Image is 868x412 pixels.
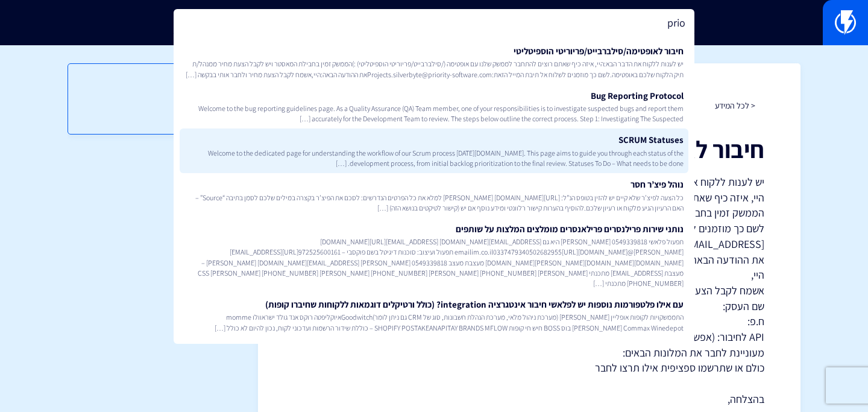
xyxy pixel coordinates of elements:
a: עם אילו פלטפורמות נוספות יש לפלאשי חיבור אינטגרציה integration? (כולל ורטיקלים דוגמאות ללקוחות שח... [180,293,688,338]
a: נותני שירות פרילנסרים פרילאנסרים מומלצים המלצות על שותפיםתפעול פלאשי 0549339818 [PERSON_NAME] היא... [180,218,688,293]
a: < לכל המידע [715,100,755,111]
span: התממשקויות לקופות אופליין [PERSON_NAME] (מערכת ניהול מלאי, מערכת הנהלת חשבונות, סוג של CRM גם נית... [184,312,684,332]
a: Bug Reporting ProtocolWelcome to the bug reporting guidelines page. As a Quality Assurance (QA) T... [180,84,688,129]
span: Welcome to the dedicated page for understanding the workflow of our Scrum process [DATE][DOMAIN_N... [184,148,684,168]
a: חיבור לאופטימה/סילברבייט/פריוריטי הוספיטליטייש לענות ללקוח את הדבר הבא:היי, איזה כיף שאתם רוצים ל... [180,40,688,84]
a: נוהל פיצ’ר חסרכל הצעה לפיצ’ר שלא קיים יש להזין בטופס הנ”ל: [URL][DOMAIN_NAME] [PERSON_NAME] למלא ... [180,173,688,218]
h3: תוכן [92,88,216,104]
span: Welcome to the bug reporting guidelines page. As a Quality Assurance (QA) Team member, one of you... [184,103,684,124]
span: תפעול פלאשי 0549339818 [PERSON_NAME] היא גם [EMAIL_ADDRESS][DOMAIN_NAME] [EMAIL_ADDRESS]⁩[URL][DO... [184,236,684,288]
span: יש לענות ללקוח את הדבר הבא:היי, איזה כיף שאתם רוצים להתחבר לממשק שלנו עם אופטימה (/סילברבייט/פריו... [184,59,684,79]
a: SCRUM StatusesWelcome to the dedicated page for understanding the workflow of our Scrum process [... [180,128,688,173]
span: כל הצעה לפיצ’ר שלא קיים יש להזין בטופס הנ”ל: [URL][DOMAIN_NAME] [PERSON_NAME] למלא את כל הפרטים ה... [184,192,684,213]
input: חיפוש מהיר... [174,9,694,37]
